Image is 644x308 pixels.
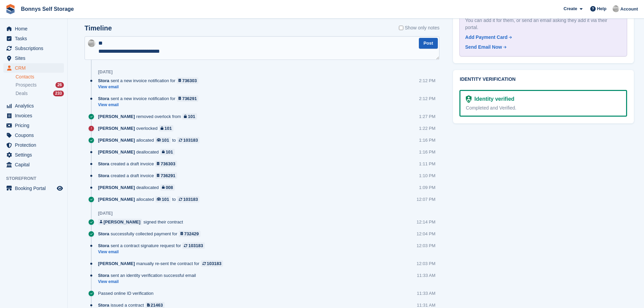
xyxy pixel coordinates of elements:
[98,137,203,143] div: allocated to
[597,5,606,12] span: Help
[177,137,199,143] a: 103183
[98,184,178,191] div: deallocated
[15,140,55,150] span: Protection
[3,34,64,43] a: menu
[162,137,169,143] div: 101
[98,77,202,84] div: sent a new invoice notification for
[160,184,175,191] a: 008
[98,113,135,120] span: [PERSON_NAME]
[3,131,64,140] a: menu
[3,53,64,63] a: menu
[465,17,621,31] div: You can add it for them, or send an email asking they add it via their portal.
[613,5,619,12] img: James Bonny
[417,290,435,297] div: 11:33 AM
[466,104,621,112] div: Completed and Verified.
[416,231,435,237] div: 12:04 PM
[160,149,175,155] a: 101
[419,125,435,132] div: 1:22 PM
[3,101,64,111] a: menu
[98,184,135,191] span: [PERSON_NAME]
[98,95,202,102] div: sent a new invoice notification for
[15,53,55,63] span: Sites
[3,140,64,150] a: menu
[416,242,435,249] div: 12:03 PM
[98,290,157,297] div: Passed online ID verification
[3,160,64,169] a: menu
[416,219,435,225] div: 12:14 PM
[201,260,223,267] a: 103183
[53,91,64,96] div: 233
[5,4,16,14] img: stora-icon-8386f47178a22dfd0bd8f6a31ec36ba5ce8667c1dd55bd0f319d3a0aa187defe.svg
[182,77,197,84] div: 736303
[15,150,55,160] span: Settings
[15,63,55,73] span: CRM
[182,95,197,102] div: 736291
[98,149,178,155] div: deallocated
[98,242,109,249] span: Stora
[98,69,113,75] div: [DATE]
[98,113,200,120] div: removed overlock from
[620,6,638,13] span: Account
[472,95,514,103] div: Identity verified
[98,219,142,225] a: [PERSON_NAME]
[419,137,435,143] div: 1:16 PM
[419,113,435,120] div: 1:27 PM
[16,74,64,80] a: Contacts
[399,24,403,31] input: Show only notes
[416,196,435,203] div: 12:07 PM
[465,34,619,41] a: Add Payment Card
[55,82,64,88] div: 26
[98,95,109,102] span: Stora
[419,77,435,84] div: 2:12 PM
[15,131,55,140] span: Coupons
[161,172,175,179] div: 736291
[3,111,64,120] a: menu
[98,219,186,225] div: signed their contract
[460,77,627,82] h2: Identity verification
[419,95,435,102] div: 2:12 PM
[419,38,438,49] button: Post
[98,149,135,155] span: [PERSON_NAME]
[419,161,435,167] div: 1:11 PM
[419,184,435,191] div: 1:09 PM
[103,219,140,225] div: [PERSON_NAME]
[159,125,173,132] a: 101
[98,196,135,203] span: [PERSON_NAME]
[3,121,64,130] a: menu
[6,175,67,182] span: Storefront
[419,172,435,179] div: 1:10 PM
[98,260,135,267] span: [PERSON_NAME]
[98,125,135,132] span: [PERSON_NAME]
[98,77,109,84] span: Stora
[98,172,181,179] div: created a draft invoice
[3,63,64,73] a: menu
[177,95,199,102] a: 736291
[98,231,109,237] span: Stora
[15,184,55,193] span: Booking Portal
[56,184,64,192] a: Preview store
[98,161,109,167] span: Stora
[465,34,507,41] div: Add Payment Card
[98,102,202,108] a: View email
[3,150,64,160] a: menu
[183,196,198,203] div: 103183
[419,149,435,155] div: 1:16 PM
[207,260,221,267] div: 103183
[399,24,439,31] label: Show only notes
[188,113,195,120] div: 101
[155,137,171,143] a: 101
[466,95,472,103] img: Identity Verification Ready
[15,101,55,111] span: Analytics
[188,242,203,249] div: 103183
[564,5,577,12] span: Create
[177,196,199,203] a: 103183
[98,172,109,179] span: Stora
[98,137,135,143] span: [PERSON_NAME]
[162,196,169,203] div: 101
[177,77,199,84] a: 736303
[98,231,204,237] div: successfully collected payment for
[98,242,208,249] div: sent a contract signature request for
[15,111,55,120] span: Invoices
[15,160,55,169] span: Capital
[15,34,55,43] span: Tasks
